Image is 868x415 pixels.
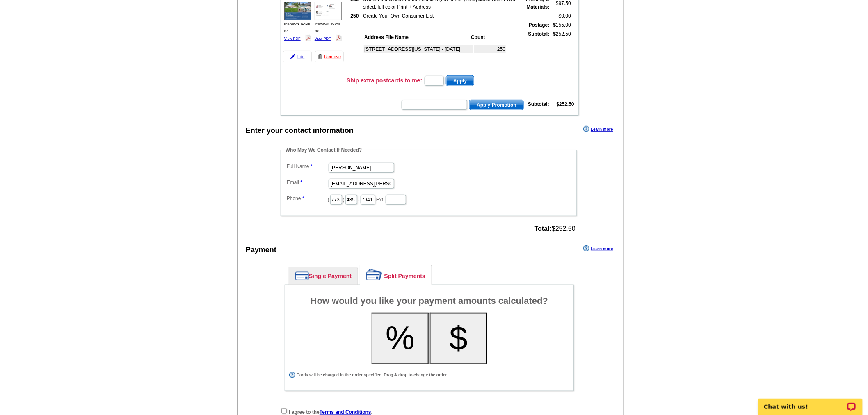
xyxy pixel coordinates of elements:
div: Payment [246,244,276,255]
dd: ( ) - Ext. [285,193,573,205]
strong: $252.50 [557,101,574,107]
button: Apply Promotion [469,100,524,110]
button: % [372,313,429,364]
td: $155.00 [551,21,571,29]
strong: Postage: [529,22,550,28]
img: small-thumb.jpg [284,2,311,20]
a: Learn more [583,245,613,252]
img: split-payment.png [366,269,382,280]
span: Apply Promotion [470,100,523,110]
a: Single Payment [289,267,358,285]
label: Full Name [287,163,328,170]
td: Create Your Own Consumer List [363,12,517,20]
td: 250 [474,45,506,53]
img: single-payment.png [295,271,309,280]
div: Cards will be charged in the order specified. Drag & drop to change the order. [289,372,567,379]
iframe: LiveChat chat widget [753,389,868,415]
img: small-thumb.jpg [315,2,342,20]
span: [PERSON_NAME] Ne... [284,22,311,33]
a: View PDF [284,36,301,41]
button: Apply [446,75,474,86]
h3: Ship extra postcards to me: [347,77,422,84]
span: [PERSON_NAME] Ne... [315,22,342,33]
button: $ [430,313,487,364]
div: Enter your contact information [246,125,354,136]
img: pdf_logo.png [305,35,311,41]
a: Learn more [583,126,613,132]
legend: Who May We Contact If Needed? [285,146,363,154]
img: pdf_logo.png [336,35,342,41]
label: Email [287,179,328,186]
a: Remove [315,51,344,62]
td: $252.50 [551,30,571,73]
a: Terms and Conditions [320,409,371,415]
td: $0.00 [551,12,571,20]
span: $252.50 [535,225,576,233]
span: Apply [446,76,474,86]
label: Phone [287,195,328,202]
img: pencil-icon.gif [290,54,295,59]
a: Split Payments [360,265,432,285]
a: Edit [283,51,312,62]
strong: Total: [535,225,552,232]
h4: How would you like your payment amounts calculated? [289,296,569,306]
img: trashcan-icon.gif [318,54,323,59]
th: Address File Name [364,33,470,41]
strong: 250 [351,13,359,19]
td: [STREET_ADDRESS][US_STATE] - [DATE] [364,45,473,53]
strong: I agree to the . [289,409,372,415]
th: Count [471,33,506,41]
strong: Subtotal: [528,101,549,107]
a: View PDF [315,36,331,41]
strong: Subtotal: [528,31,550,37]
